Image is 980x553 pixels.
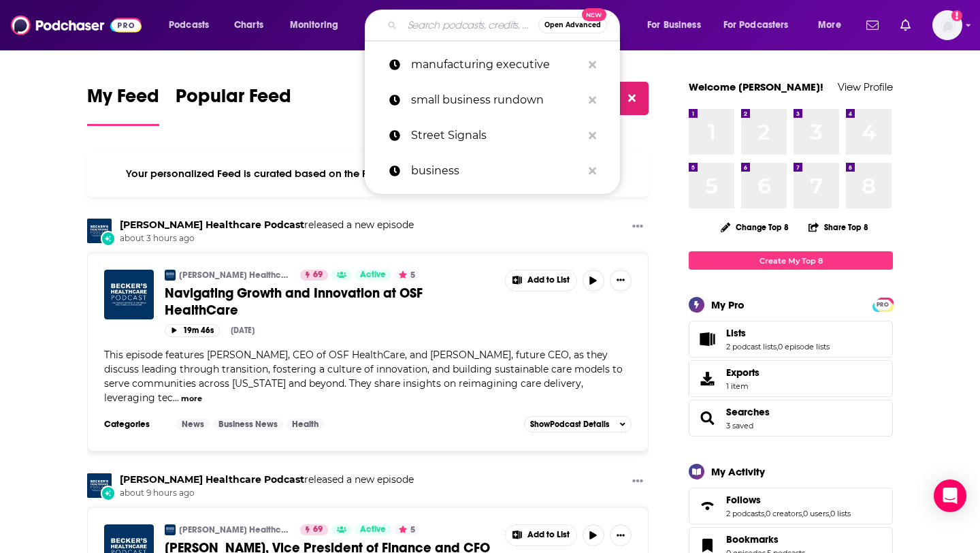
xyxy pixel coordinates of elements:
[165,524,176,535] img: Becker’s Healthcare Podcast
[411,82,582,118] p: small business rundown
[527,275,570,285] span: Add to List
[176,84,291,116] span: Popular Feed
[711,298,745,311] div: My Pro
[290,16,338,35] span: Monitoring
[818,16,841,35] span: More
[875,299,891,309] a: PRO
[104,270,154,319] a: Navigating Growth and Innovation at OSF HealthCare
[280,14,356,36] button: open menu
[231,326,255,335] div: [DATE]
[313,523,323,537] span: 69
[87,473,112,498] img: Becker’s Healthcare Podcast
[689,400,893,437] span: Searches
[120,219,304,231] a: Becker’s Healthcare Podcast
[895,14,916,37] a: Show notifications dropdown
[11,12,142,38] img: Podchaser - Follow, Share and Rate Podcasts
[713,219,797,236] button: Change Top 8
[689,80,823,93] a: Welcome [PERSON_NAME]!
[777,342,778,351] span: ,
[627,219,649,236] button: Show More Button
[802,509,803,518] span: ,
[951,10,962,21] svg: Add a profile image
[932,10,962,40] button: Show profile menu
[538,17,607,33] button: Open AdvancedNew
[726,342,777,351] a: 2 podcast lists
[726,366,759,379] span: Exports
[176,419,210,430] a: News
[165,270,176,281] img: Becker’s Healthcare Podcast
[726,509,764,518] a: 2 podcasts
[544,22,601,29] span: Open Advanced
[829,509,830,518] span: ,
[365,118,620,153] a: Street Signals
[87,219,112,243] img: Becker’s Healthcare Podcast
[378,10,633,41] div: Search podcasts, credits, & more...
[803,509,829,518] a: 0 users
[411,47,582,82] p: manufacturing executive
[395,270,419,281] button: 5
[165,285,423,319] span: Navigating Growth and Innovation at OSF HealthCare
[365,153,620,189] a: business
[610,270,632,291] button: Show More Button
[87,84,159,126] a: My Feed
[120,473,304,486] a: Becker’s Healthcare Podcast
[360,268,386,282] span: Active
[181,393,202,405] button: more
[176,84,291,126] a: Popular Feed
[726,381,759,391] span: 1 item
[165,285,495,319] a: Navigating Growth and Innovation at OSF HealthCare
[120,488,414,499] span: about 9 hours ago
[726,406,770,418] a: Searches
[402,14,538,36] input: Search podcasts, credits, & more...
[300,524,328,535] a: 69
[120,473,414,486] h3: released a new episode
[778,342,830,351] a: 0 episode lists
[365,47,620,82] a: manufacturing executive
[726,494,761,506] span: Follows
[104,419,165,430] h3: Categories
[411,118,582,153] p: Street Signals
[861,14,884,37] a: Show notifications dropdown
[225,14,272,36] a: Charts
[530,420,609,429] span: Show Podcast Details
[313,268,323,282] span: 69
[693,330,721,349] a: Lists
[838,80,893,93] a: View Profile
[647,16,701,35] span: For Business
[726,421,753,430] a: 3 saved
[711,465,765,478] div: My Activity
[693,409,721,428] a: Searches
[159,14,227,36] button: open menu
[524,416,632,432] button: ShowPodcast Details
[300,270,328,281] a: 69
[173,392,179,404] span: ...
[627,473,649,490] button: Show More Button
[689,488,893,524] span: Follows
[875,300,891,310] span: PRO
[104,349,623,404] span: This episode features [PERSON_NAME], CEO of OSF HealthCare, and [PERSON_NAME], future CEO, as the...
[766,509,802,518] a: 0 creators
[689,251,893,270] a: Create My Top 8
[693,369,721,388] span: Exports
[689,321,893,358] span: Lists
[934,479,966,512] div: Open Intercom Messenger
[506,270,576,291] button: Show More Button
[120,233,414,244] span: about 3 hours ago
[932,10,962,40] img: User Profile
[726,327,830,339] a: Lists
[360,523,386,537] span: Active
[179,270,291,281] a: [PERSON_NAME] Healthcare Podcast
[365,82,620,118] a: small business rundown
[101,231,116,246] div: New Episode
[723,16,789,35] span: For Podcasters
[179,524,291,535] a: [PERSON_NAME] Healthcare Podcast
[726,533,805,546] a: Bookmarks
[932,10,962,40] span: Logged in as notablypr2
[582,8,606,21] span: New
[120,219,414,232] h3: released a new episode
[506,525,576,546] button: Show More Button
